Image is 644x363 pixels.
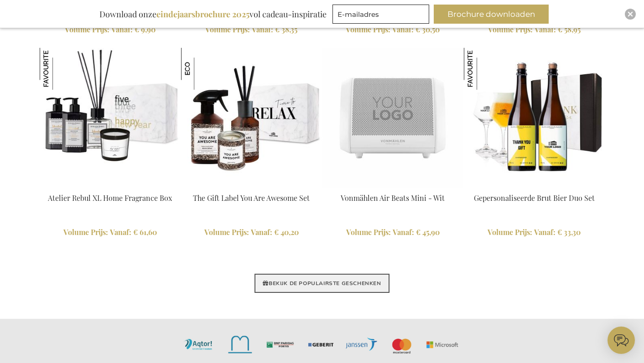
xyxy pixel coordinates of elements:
img: Atelier Rebul XL Home Fragrance Box [40,48,82,90]
span: Vanaf [111,25,133,34]
img: The Gift Label You Are Awesome Set [181,48,322,188]
span: € 58,95 [558,25,581,34]
a: Atelier Rebul XL Home Fragrance Box Atelier Rebul XL Home Fragrance Box [40,182,180,190]
span: Vanaf [392,25,414,34]
span: € 9,90 [135,25,156,34]
a: Vonmählen Air Beats Mini - Wit [341,193,445,203]
a: Volume Prijs: Vanaf € 38,35 [181,25,322,35]
a: Volume Prijs: Vanaf € 40,20 [181,227,322,238]
img: Personalised Champagne Beer [464,48,604,188]
span: € 61,60 [133,227,157,237]
a: Atelier Rebul XL Home Fragrance Box [48,193,172,203]
b: eindejaarsbrochure 2025 [156,9,249,20]
span: Volume Prijs: [346,227,391,237]
a: Volume Prijs: Vanaf € 61,60 [40,227,180,238]
img: Close [628,11,633,17]
span: Vanaf [251,227,272,237]
span: Volume Prijs: [204,227,249,237]
a: Personalised Champagne Beer Gepersonaliseerde Brut Bier Duo Set [464,182,604,190]
div: Close [625,9,636,20]
img: Atelier Rebul XL Home Fragrance Box [40,48,180,188]
span: € 33,30 [557,227,581,237]
a: BEKIJK DE POPULAIRSTE GESCHENKEN [254,274,389,293]
a: Volume Prijs: Vanaf € 9,90 [40,25,180,35]
span: Volume Prijs: [63,227,108,237]
a: Volume Prijs: Vanaf € 30,50 [322,25,463,35]
a: Volume Prijs: Vanaf € 58,95 [464,25,604,35]
span: Volume Prijs: [488,227,532,237]
span: Volume Prijs: [65,25,109,34]
img: Gepersonaliseerde Brut Bier Duo Set [464,48,506,90]
div: Download onze vol cadeau-inspiratie [95,5,331,24]
span: € 38,35 [275,25,297,34]
span: € 40,20 [274,227,299,237]
span: Volume Prijs: [346,25,390,34]
span: € 45,90 [416,227,440,237]
span: Volume Prijs: [488,25,533,34]
input: E-mailadres [332,5,429,24]
span: Volume Prijs: [205,25,250,34]
span: € 30,50 [415,25,440,34]
a: The Gift Label You Are Awesome Set [193,193,310,203]
span: Vanaf [110,227,131,237]
img: The Gift Label You Are Awesome Set [181,48,223,90]
span: Vanaf [534,227,556,237]
a: Volume Prijs: Vanaf € 45,90 [322,227,463,238]
form: marketing offers and promotions [332,5,432,26]
a: Vonmahlen Air Beats Mini [322,182,463,190]
a: The Gift Label You Are Awesome Set The Gift Label You Are Awesome Set [181,182,322,190]
button: Brochure downloaden [434,5,549,24]
span: Vanaf [535,25,556,34]
img: Vonmahlen Air Beats Mini [322,48,463,188]
span: Vanaf [252,25,273,34]
a: Gepersonaliseerde Brut Bier Duo Set [474,193,595,203]
a: Volume Prijs: Vanaf € 33,30 [464,227,604,238]
span: Vanaf [393,227,414,237]
iframe: belco-activator-frame [608,327,635,354]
